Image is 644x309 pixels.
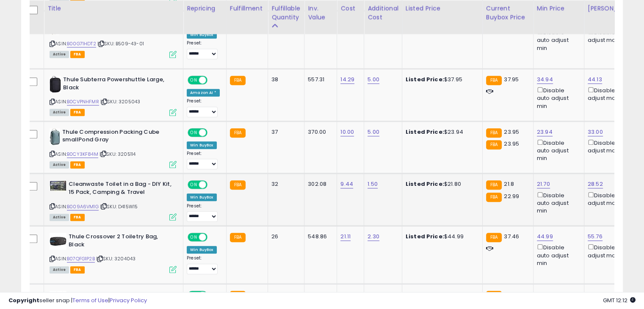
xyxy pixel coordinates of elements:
span: 21.8 [504,180,514,188]
small: FBA [230,128,246,138]
div: 370.00 [308,128,330,136]
div: Win BuyBox [187,31,217,39]
a: B0CVPNHFMR [67,98,99,105]
a: Terms of Use [72,296,108,304]
span: OFF [206,181,220,188]
div: Inv. value [308,4,333,22]
span: 22.99 [504,192,519,200]
b: Thule Subterra Powershuttle Large, Black [63,76,166,94]
span: All listings currently available for purchase on Amazon [50,109,69,116]
span: 23.95 [504,128,519,136]
div: Preset: [187,98,220,117]
b: Listed Price: [406,232,444,240]
div: Amazon AI * [187,89,220,97]
a: 1.50 [368,180,378,188]
small: FBA [486,233,502,242]
span: | SKU: 3204043 [96,255,135,262]
div: [PERSON_NAME] [588,4,638,13]
div: Win BuyBox [187,246,217,254]
div: Disable auto adjust max [588,243,635,259]
div: Title [47,4,180,13]
div: Current Buybox Price [486,4,530,22]
a: 55.76 [588,232,603,241]
a: 34.94 [537,75,553,84]
img: 41HEE2g+eeL._SL40_.jpg [50,76,61,93]
div: ASIN: [50,233,177,272]
span: ON [188,234,199,241]
span: | SKU: 3205043 [100,98,140,105]
a: 44.99 [537,232,553,241]
div: 302.08 [308,180,330,188]
strong: Copyright [8,296,39,304]
img: 51rF3+9aHPL._SL40_.jpg [50,180,66,191]
div: Disable auto adjust max [588,28,635,44]
a: 5.00 [368,128,379,136]
a: 28.52 [588,180,603,188]
a: 44.13 [588,75,602,84]
div: Disable auto adjust min [537,243,578,267]
span: FBA [70,109,85,116]
span: FBA [70,161,85,168]
div: Fulfillment [230,4,264,13]
div: Disable auto adjust min [537,190,578,215]
a: 21.11 [340,232,351,241]
a: B0CY3KF84M [67,151,98,158]
div: $21.80 [406,180,476,188]
div: ASIN: [50,180,177,220]
a: 5.00 [368,75,379,84]
div: Win BuyBox [187,141,217,149]
span: 23.95 [504,140,519,148]
b: Thule Crossover 2 Toiletry Bag, Black [69,233,171,251]
span: FBA [70,266,85,273]
span: 2025-08-11 12:12 GMT [603,296,636,304]
div: Min Price [537,4,580,13]
small: FBA [486,76,502,85]
div: $23.94 [406,128,476,136]
b: Listed Price: [406,75,444,83]
span: FBA [70,51,85,58]
small: FBA [486,140,502,149]
b: Listed Price: [406,128,444,136]
span: 37.46 [504,232,519,240]
a: B009A6VM1G [67,203,99,210]
span: OFF [206,129,220,136]
div: 548.86 [308,233,330,240]
div: Disable auto adjust min [537,86,578,110]
span: OFF [206,234,220,241]
a: 21.70 [537,180,550,188]
div: $44.99 [406,233,476,240]
a: Privacy Policy [110,296,147,304]
div: Disable auto adjust max [588,138,635,154]
a: 2.30 [368,232,379,241]
div: Win BuyBox [187,193,217,201]
img: 41JhgU88NXL._SL40_.jpg [50,128,60,145]
div: ASIN: [50,18,177,57]
a: 9.44 [340,180,353,188]
small: FBA [486,180,502,190]
span: | SKU: D415W15 [100,203,138,210]
a: 23.94 [537,128,553,136]
div: Preset: [187,40,220,59]
small: FBA [230,76,246,85]
div: Repricing [187,4,223,13]
b: Listed Price: [406,180,444,188]
div: 557.31 [308,76,330,83]
span: ON [188,129,199,136]
div: seller snap | | [8,297,147,305]
div: Disable auto adjust min [537,28,578,52]
a: B00G71HDT2 [67,40,96,47]
span: ON [188,77,199,84]
span: All listings currently available for purchase on Amazon [50,214,69,221]
span: 37.95 [504,75,519,83]
div: Fulfillable Quantity [271,4,301,22]
span: FBA [70,214,85,221]
div: Preset: [187,255,220,274]
span: OFF [206,77,220,84]
div: Disable auto adjust min [537,138,578,163]
small: FBA [486,128,502,138]
span: | SKU: 3205114 [100,151,135,157]
div: 32 [271,180,298,188]
div: Additional Cost [368,4,398,22]
span: ON [188,181,199,188]
a: 10.00 [340,128,354,136]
